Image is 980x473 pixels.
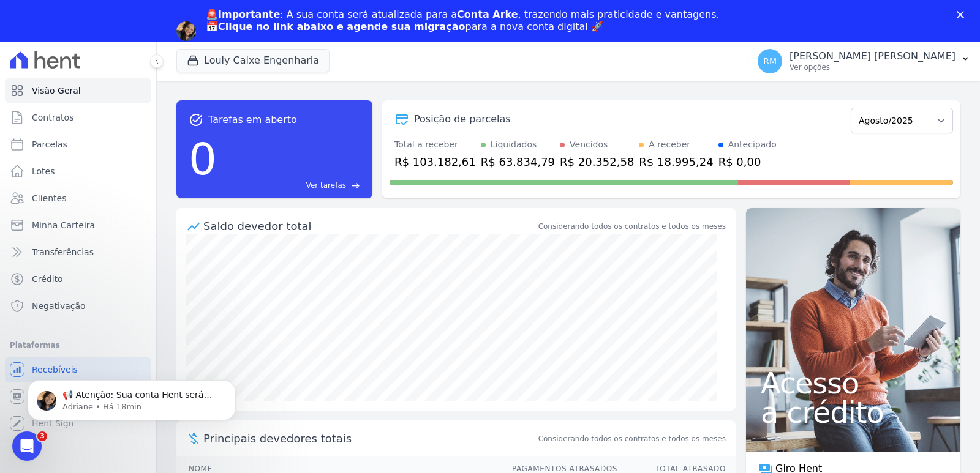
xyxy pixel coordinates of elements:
[189,127,217,191] div: 0
[12,431,42,461] iframe: Intercom live chat
[32,273,63,285] span: Crédito
[32,219,95,231] span: Minha Carteira
[32,111,73,124] span: Contratos
[5,186,151,210] a: Clientes
[957,11,969,18] div: Fechar
[790,62,956,72] p: Ver opções
[5,132,151,157] a: Parcelas
[32,246,94,258] span: Transferências
[5,105,151,130] a: Contratos
[457,9,518,20] b: Conta Arke
[790,50,956,62] p: [PERSON_NAME] [PERSON_NAME]
[538,221,726,232] div: Considerando todos os contratos e todos os meses
[5,240,151,264] a: Transferências
[32,138,67,151] span: Parcelas
[728,138,777,151] div: Antecipado
[32,192,66,204] span: Clientes
[176,49,330,72] button: Louly Caixe Engenharia
[649,138,690,151] div: A receber
[32,300,86,312] span: Negativação
[639,154,713,170] div: R$ 18.995,24
[763,57,777,65] span: RM
[748,44,980,78] button: RM [PERSON_NAME] [PERSON_NAME] Ver opções
[189,113,203,127] span: task_alt
[5,294,151,318] a: Negativação
[208,113,297,127] span: Tarefas em aberto
[5,78,151,103] a: Visão Geral
[718,154,777,170] div: R$ 0,00
[222,180,360,191] a: Ver tarefas east
[394,138,476,151] div: Total a receber
[560,154,634,170] div: R$ 20.352,58
[206,9,720,33] div: : A sua conta será atualizada para a , trazendo mais praticidade e vantagens. 📅 para a nova conta...
[351,181,360,190] span: east
[203,430,536,447] span: Principais devedores totais
[218,21,466,32] b: Clique no link abaixo e agende sua migração
[203,218,536,234] div: Saldo devedor total
[5,267,151,291] a: Crédito
[761,398,946,427] span: a crédito
[481,154,555,170] div: R$ 63.834,79
[5,384,151,409] a: Conta Hent
[5,213,151,237] a: Minha Carteira
[491,138,537,151] div: Liquidados
[5,357,151,382] a: Recebíveis
[414,112,511,127] div: Posição de parcelas
[9,354,254,440] iframe: Intercom notifications mensagem
[538,433,726,444] span: Considerando todos os contratos e todos os meses
[176,21,196,41] img: Profile image for Adriane
[394,154,476,170] div: R$ 103.182,61
[206,40,307,54] a: Agendar migração
[32,84,81,97] span: Visão Geral
[761,368,946,398] span: Acesso
[10,338,146,352] div: Plataformas
[206,9,280,20] b: 🚨Importante
[306,180,346,191] span: Ver tarefas
[37,431,47,441] span: 3
[570,138,608,151] div: Vencidos
[32,165,55,177] span: Lotes
[5,159,151,184] a: Lotes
